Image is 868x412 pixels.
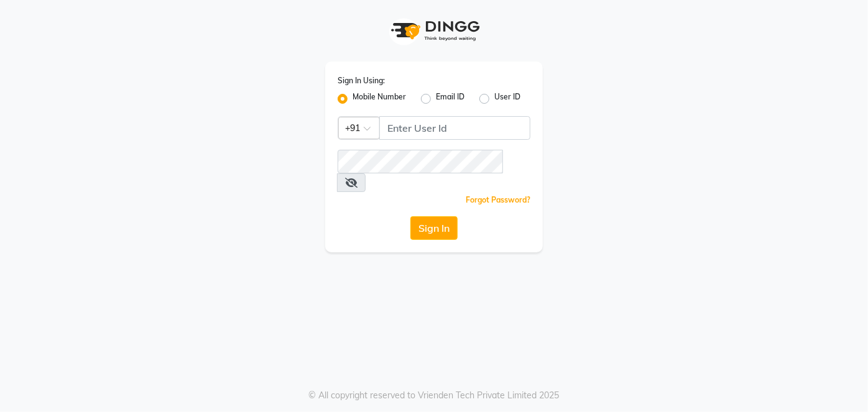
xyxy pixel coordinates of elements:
input: Username [379,116,530,140]
a: Forgot Password? [466,195,530,204]
label: User ID [494,91,520,106]
label: Email ID [436,91,464,106]
input: Username [338,150,503,173]
label: Sign In Using: [338,75,385,86]
label: Mobile Number [353,91,406,106]
button: Sign In [410,216,458,240]
img: logo1.svg [384,12,484,49]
